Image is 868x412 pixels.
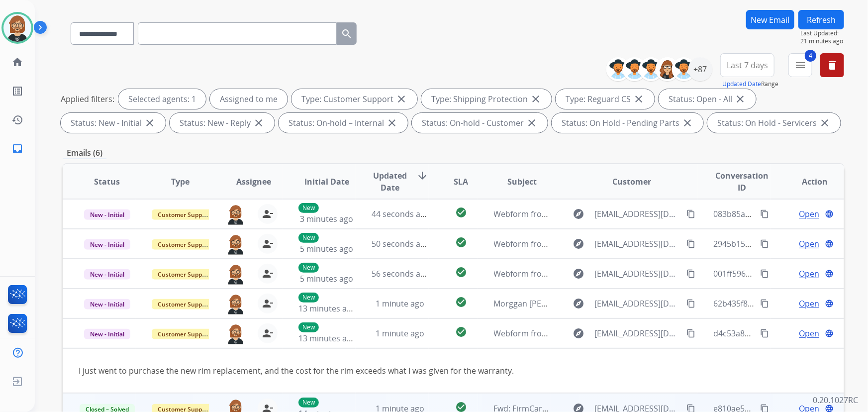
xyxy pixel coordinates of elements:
[253,117,265,129] mat-icon: close
[788,53,812,77] button: 4
[686,299,695,308] mat-icon: content_copy
[84,209,130,220] span: New - Initial
[734,93,746,105] mat-icon: close
[61,93,114,105] p: Applied filters:
[372,238,430,249] span: 50 seconds ago
[713,268,862,279] span: 001ff596-5d00-47bf-b65f-bead33d31733
[713,328,864,339] span: d4c53a88-3c80-4d42-bbd3-41307a477f6f
[236,176,271,188] span: Assignee
[713,298,863,309] span: 62b435f8-f361-4457-9acd-8c566d67d5ca
[298,203,319,213] p: New
[386,117,398,129] mat-icon: close
[454,176,468,188] span: SLA
[613,176,652,188] span: Customer
[713,238,866,249] span: 2945b155-d438-4e52-8e47-5bf3a29e1603
[421,89,552,109] div: Type: Shipping Protection
[825,299,834,308] mat-icon: language
[226,323,246,344] img: agent-avatar
[659,89,756,109] div: Status: Open - All
[61,113,166,133] div: Status: New - Initial
[819,117,831,129] mat-icon: close
[494,208,719,219] span: Webform from [EMAIL_ADDRESS][DOMAIN_NAME] on [DATE]
[300,243,353,254] span: 5 minutes ago
[813,394,858,406] p: 0.20.1027RC
[279,113,408,133] div: Status: On-hold – Internal
[170,113,275,133] div: Status: New - Reply
[341,28,353,40] mat-icon: search
[494,328,719,339] span: Webform from [EMAIL_ADDRESS][DOMAIN_NAME] on [DATE]
[298,293,319,303] p: New
[226,264,246,285] img: agent-avatar
[455,296,467,308] mat-icon: check_circle
[298,398,319,408] p: New
[556,89,655,109] div: Type: Reguard CS
[707,113,841,133] div: Status: On Hold - Servicers
[595,238,681,250] span: [EMAIL_ADDRESS][DOMAIN_NAME]
[84,239,130,250] span: New - Initial
[11,143,23,155] mat-icon: inbox
[573,208,585,220] mat-icon: explore
[152,239,216,250] span: Customer Support
[799,208,819,220] span: Open
[372,208,430,219] span: 44 seconds ago
[291,89,417,109] div: Type: Customer Support
[210,89,288,109] div: Assigned to me
[494,238,719,249] span: Webform from [EMAIL_ADDRESS][DOMAIN_NAME] on [DATE]
[760,299,769,308] mat-icon: content_copy
[455,266,467,278] mat-icon: check_circle
[799,238,819,250] span: Open
[152,299,216,309] span: Customer Support
[825,329,834,338] mat-icon: language
[298,263,319,273] p: New
[262,208,274,220] mat-icon: person_remove
[494,298,591,309] span: Morggan [PERSON_NAME]
[376,298,425,309] span: 1 minute ago
[686,209,695,218] mat-icon: content_copy
[573,268,585,280] mat-icon: explore
[118,89,206,109] div: Selected agents: 1
[573,298,585,309] mat-icon: explore
[262,327,274,339] mat-icon: person_remove
[298,333,356,344] span: 13 minutes ago
[298,322,319,332] p: New
[262,268,274,280] mat-icon: person_remove
[825,269,834,278] mat-icon: language
[372,268,430,279] span: 56 seconds ago
[595,208,681,220] span: [EMAIL_ADDRESS][DOMAIN_NAME]
[800,29,844,37] span: Last Updated:
[152,329,216,339] span: Customer Support
[686,239,695,248] mat-icon: content_copy
[300,273,353,284] span: 5 minutes ago
[455,206,467,218] mat-icon: check_circle
[376,328,425,339] span: 1 minute ago
[298,233,319,243] p: New
[226,294,246,314] img: agent-avatar
[84,299,130,309] span: New - Initial
[226,234,246,255] img: agent-avatar
[300,213,353,224] span: 3 minutes ago
[727,63,768,67] span: Last 7 days
[573,327,585,339] mat-icon: explore
[226,204,246,225] img: agent-avatar
[746,10,794,29] button: New Email
[412,113,548,133] div: Status: On-hold - Customer
[595,327,681,339] span: [EMAIL_ADDRESS][DOMAIN_NAME]
[94,176,120,188] span: Status
[395,93,407,105] mat-icon: close
[530,93,542,105] mat-icon: close
[455,236,467,248] mat-icon: check_circle
[681,117,693,129] mat-icon: close
[686,269,695,278] mat-icon: content_copy
[722,80,778,88] span: Range
[722,80,761,88] button: Updated Date
[805,50,816,62] span: 4
[826,59,838,71] mat-icon: delete
[595,298,681,309] span: [EMAIL_ADDRESS][DOMAIN_NAME]
[171,176,190,188] span: Type
[84,329,130,339] span: New - Initial
[494,268,719,279] span: Webform from [EMAIL_ADDRESS][DOMAIN_NAME] on [DATE]
[799,298,819,309] span: Open
[526,117,538,129] mat-icon: close
[798,10,844,29] button: Refresh
[507,176,537,188] span: Subject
